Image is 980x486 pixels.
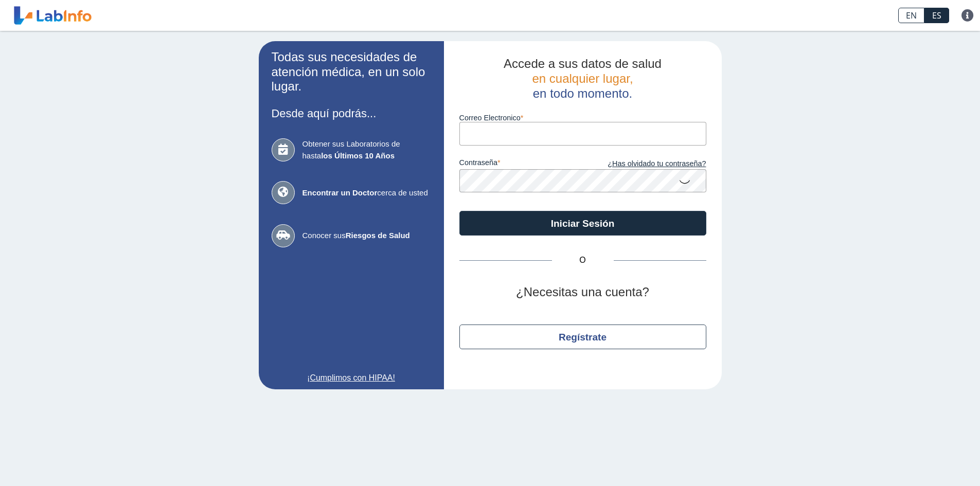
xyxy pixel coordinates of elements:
[583,158,706,170] a: ¿Has olvidado tu contraseña?
[272,107,431,120] h3: Desde aquí podrás...
[302,188,378,197] b: Encontrar un Doctor
[302,230,431,242] span: Conocer sus
[272,372,431,384] a: ¡Cumplimos con HIPAA!
[504,57,662,70] span: Accede a sus datos de salud
[552,254,614,266] span: O
[459,285,706,300] h2: ¿Necesitas una cuenta?
[459,211,706,236] button: Iniciar Sesión
[533,86,632,100] span: en todo momento.
[459,114,706,122] label: Correo Electronico
[321,151,395,160] b: los Últimos 10 Años
[346,231,410,240] b: Riesgos de Salud
[532,71,633,85] span: en cualquier lugar,
[898,8,924,23] a: EN
[302,187,431,199] span: cerca de usted
[302,138,431,161] span: Obtener sus Laboratorios de hasta
[272,50,431,94] h2: Todas sus necesidades de atención médica, en un solo lugar.
[459,158,583,170] label: contraseña
[924,8,949,23] a: ES
[459,325,706,349] button: Regístrate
